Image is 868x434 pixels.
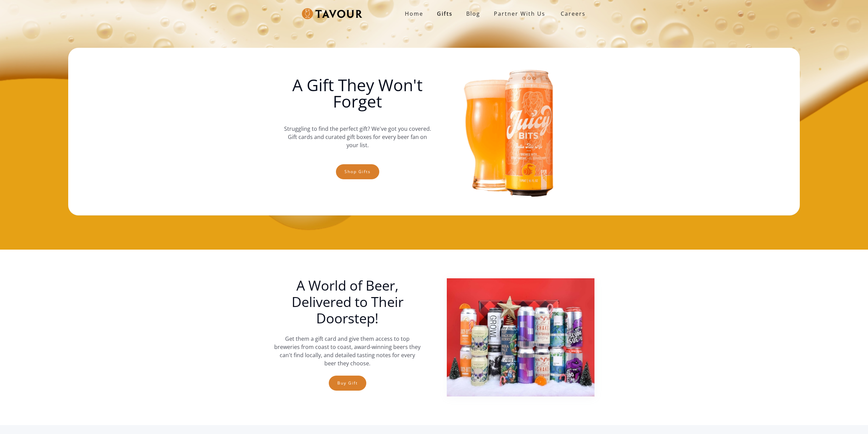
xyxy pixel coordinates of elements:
[430,7,459,20] a: Gifts
[561,7,586,20] strong: Careers
[398,7,430,20] a: Home
[405,10,423,17] strong: Home
[336,164,379,179] a: Shop gifts
[274,277,421,326] h1: A World of Beer, Delivered to Their Doorstep!
[459,7,487,20] a: Blog
[552,4,591,23] a: Careers
[284,118,431,156] p: Struggling to find the perfect gift? We've got you covered. Gift cards and curated gift boxes for...
[487,7,552,20] a: partner with us
[329,376,366,391] a: Buy Gift
[284,77,431,110] h1: A Gift They Won't Forget
[274,335,421,367] p: Get them a gift card and give them access to top breweries from coast to coast, award-winning bee...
